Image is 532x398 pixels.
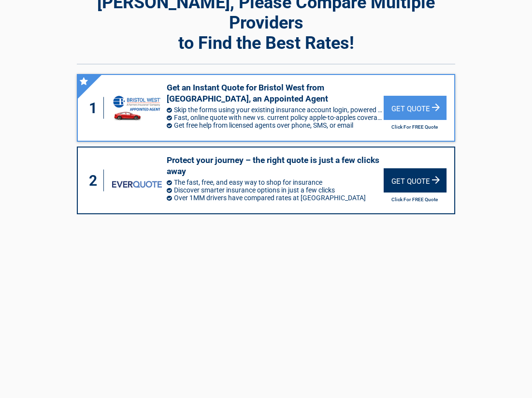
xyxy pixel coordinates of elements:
li: Over 1MM drivers have compared rates at [GEOGRAPHIC_DATA] [167,194,384,202]
li: Get free help from licensed agents over phone, SMS, or email [167,121,384,129]
div: Get Quote [384,168,446,192]
li: The fast, free, and easy way to shop for insurance [167,178,384,186]
div: 1 [87,97,104,119]
div: 2 [87,170,104,192]
li: Discover smarter insurance options in just a few clicks [167,186,384,194]
li: Fast, online quote with new vs. current policy apple-to-apples coverage comparison [167,114,384,121]
li: Skip the forms using your existing insurance account login, powered by Trellis [167,106,384,114]
h2: Click For FREE Quote [384,197,446,202]
img: everquote's logo [112,181,162,188]
h3: Get an Instant Quote for Bristol West from [GEOGRAPHIC_DATA], an Appointed Agent [167,82,384,104]
img: savvy's logo [112,94,162,122]
h3: Protect your journey – the right quote is just a few clicks away [167,155,384,177]
h2: Click For FREE Quote [384,124,446,130]
div: Get Quote [384,96,446,120]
